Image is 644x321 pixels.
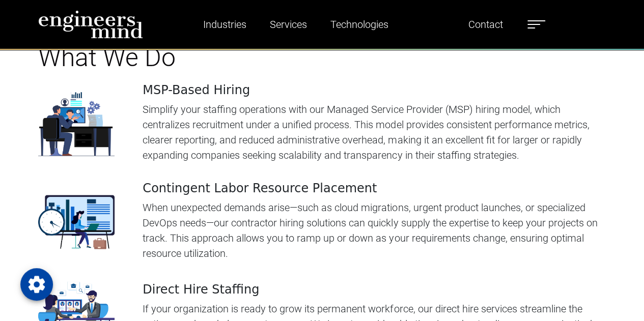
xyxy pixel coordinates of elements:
h1: What We Do [38,42,606,73]
a: Services [266,13,311,36]
a: Industries [199,13,250,36]
a: Technologies [326,13,393,36]
p: When unexpected demands arise—such as cloud migrations, urgent product launches, or specialized D... [143,200,606,261]
img: logo [38,10,143,39]
img: bullet-point [38,195,115,249]
a: Contact [464,13,507,36]
h4: Contingent Labor Resource Placement [143,181,377,196]
h4: MSP-Based Hiring [143,83,250,98]
h4: Direct Hire Staffing [143,282,259,297]
img: bullet-point [38,92,115,156]
p: Simplify your staffing operations with our Managed Service Provider (MSP) hiring model, which cen... [143,102,606,163]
